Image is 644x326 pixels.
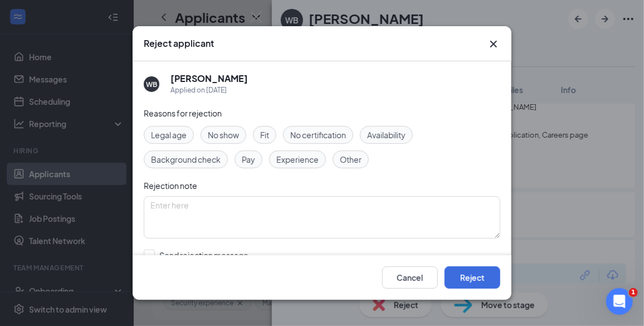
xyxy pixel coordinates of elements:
[170,72,248,85] h5: [PERSON_NAME]
[629,288,638,297] span: 1
[367,129,406,141] span: Availability
[260,129,269,141] span: Fit
[144,37,214,50] h3: Reject applicant
[487,37,500,51] svg: Cross
[340,153,362,166] span: Other
[606,288,633,315] iframe: Intercom live chat
[151,153,221,166] span: Background check
[208,129,239,141] span: No show
[151,129,187,141] span: Legal age
[170,85,248,96] div: Applied on [DATE]
[242,153,255,166] span: Pay
[144,181,197,191] span: Rejection note
[382,266,438,289] button: Cancel
[445,266,500,289] button: Reject
[146,79,157,89] div: WB
[487,37,500,51] button: Close
[144,108,222,118] span: Reasons for rejection
[290,129,346,141] span: No certification
[276,153,319,166] span: Experience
